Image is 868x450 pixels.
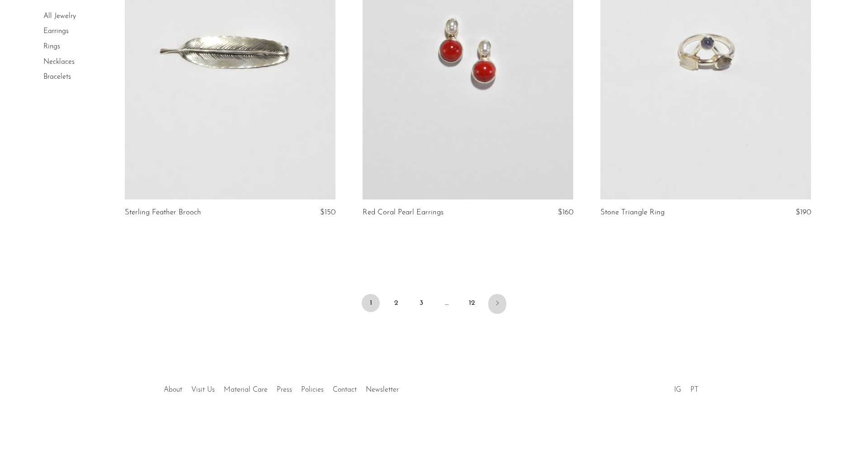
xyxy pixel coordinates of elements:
[43,73,71,81] a: Bracelets
[159,379,403,396] ul: Quick links
[333,386,357,393] a: Contact
[488,294,506,314] a: Next
[674,386,681,393] a: IG
[43,28,69,35] a: Earrings
[463,294,481,312] a: 12
[412,294,430,312] a: 3
[558,208,573,216] span: $160
[362,294,380,312] span: 1
[43,43,60,50] a: Rings
[125,208,201,217] a: Sterling Feather Brooch
[191,386,215,393] a: Visit Us
[301,386,324,393] a: Policies
[670,379,703,396] ul: Social Medias
[600,208,665,217] a: Stone Triangle Ring
[796,208,811,216] span: $190
[438,294,456,312] span: …
[320,208,335,216] span: $150
[43,13,76,20] a: All Jewelry
[224,386,268,393] a: Material Care
[277,386,292,393] a: Press
[690,386,698,393] a: PT
[164,386,182,393] a: About
[43,58,75,66] a: Necklaces
[387,294,405,312] a: 2
[363,208,443,217] a: Red Coral Pearl Earrings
